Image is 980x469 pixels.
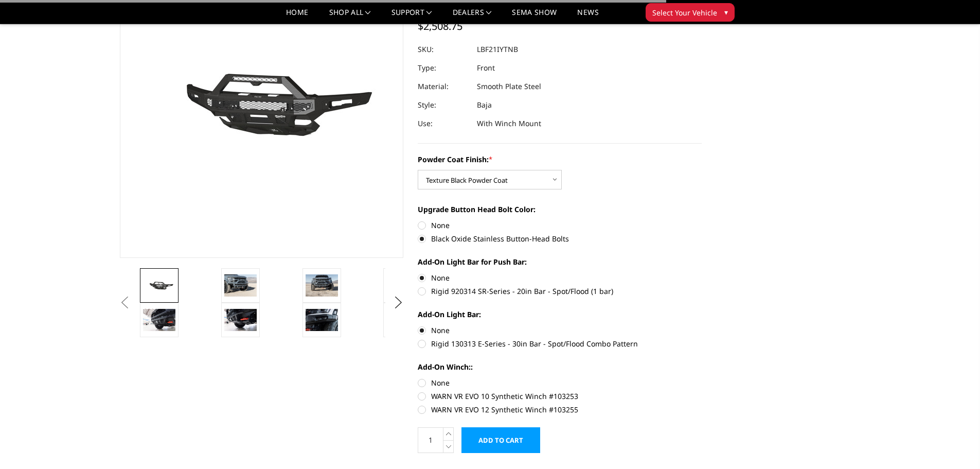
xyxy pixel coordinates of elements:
dd: Front [477,59,495,77]
button: Select Your Vehicle [646,3,735,22]
label: WARN VR EVO 12 Synthetic Winch #103255 [418,404,702,415]
label: Black Oxide Stainless Button-Head Bolts [418,233,702,244]
iframe: Chat Widget [929,420,980,469]
dd: With Winch Mount [477,114,541,133]
dd: Baja [477,96,492,114]
dt: Use: [418,114,469,133]
span: $2,508.75 [418,19,462,33]
dt: Material: [418,77,469,96]
label: WARN VR EVO 10 Synthetic Winch #103253 [418,391,702,402]
button: Previous [117,295,133,310]
label: Rigid 920314 SR-Series - 20in Bar - Spot/Flood (1 bar) [418,286,702,297]
label: Powder Coat Finish: [418,154,702,165]
img: 2021-2025 Ford Raptor - Freedom Series - Baja Front Bumper (winch mount) [224,309,257,331]
input: Add to Cart [461,427,540,453]
span: ▾ [724,7,728,18]
button: Next [390,295,406,310]
img: 2021-2025 Ford Raptor - Freedom Series - Baja Front Bumper (winch mount) [306,309,338,331]
dt: SKU: [418,40,469,59]
dt: Type: [418,59,469,77]
label: Add-On Winch:: [418,361,702,372]
label: Add-On Light Bar for Push Bar: [418,256,702,267]
a: SEMA Show [512,9,557,24]
dt: Style: [418,96,469,114]
label: None [418,220,702,231]
a: Dealers [453,9,492,24]
img: 2021-2025 Ford Raptor - Freedom Series - Baja Front Bumper (winch mount) [306,274,338,296]
a: Home [286,9,308,24]
dd: Smooth Plate Steel [477,77,541,96]
a: Support [391,9,432,24]
label: Rigid 130313 E-Series - 30in Bar - Spot/Flood Combo Pattern [418,338,702,349]
img: 2021-2025 Ford Raptor - Freedom Series - Baja Front Bumper (winch mount) [143,309,175,331]
a: News [577,9,598,24]
span: Select Your Vehicle [652,7,717,18]
label: None [418,325,702,336]
label: None [418,272,702,283]
label: None [418,377,702,388]
img: 2021-2025 Ford Raptor - Freedom Series - Baja Front Bumper (winch mount) [143,278,175,293]
label: Upgrade Button Head Bolt Color: [418,204,702,215]
dd: LBF21IYTNB [477,40,518,59]
img: 2021-2025 Ford Raptor - Freedom Series - Baja Front Bumper (winch mount) [224,274,257,296]
label: Add-On Light Bar: [418,309,702,320]
a: shop all [329,9,371,24]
